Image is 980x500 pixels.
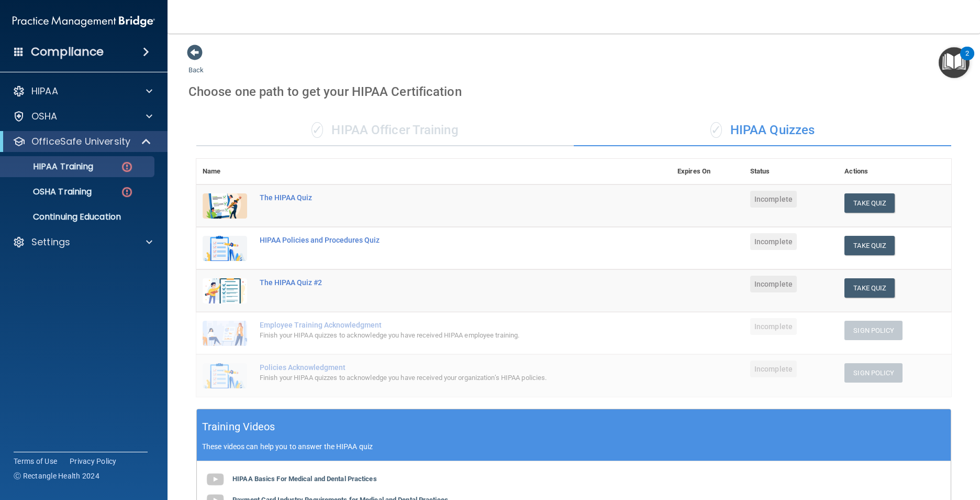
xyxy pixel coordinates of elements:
[311,122,323,138] span: ✓
[750,361,797,377] span: Incomplete
[844,236,895,255] button: Take Quiz
[13,11,155,32] img: PMB logo
[196,115,574,146] div: HIPAA Officer Training
[31,45,104,59] h4: Compliance
[7,187,92,197] p: OSHA Training
[744,159,838,184] th: Status
[7,161,93,172] p: HIPAA Training
[750,276,797,292] span: Incomplete
[260,193,619,202] div: The HIPAA Quiz
[13,85,152,97] a: HIPAA
[120,186,133,199] img: danger-circle.6113f641.png
[13,110,152,123] a: OSHA
[750,191,797,208] span: Incomplete
[14,456,57,466] a: Terms of Use
[965,53,969,67] div: 2
[202,418,275,436] h5: Training Videos
[844,193,895,213] button: Take Quiz
[205,469,226,490] img: gray_youtube_icon.38fcd6cc.png
[31,110,58,123] p: OSHA
[120,160,133,173] img: danger-circle.6113f641.png
[31,135,130,148] p: OfficeSafe University
[844,363,903,383] button: Sign Policy
[799,426,967,468] iframe: Drift Widget Chat Controller
[939,47,970,78] button: Open Resource Center, 2 new notifications
[844,278,895,298] button: Take Quiz
[260,329,619,342] div: Finish your HIPAA quizzes to acknowledge you have received HIPAA employee training.
[188,53,204,74] a: Back
[31,236,70,248] p: Settings
[260,278,619,287] div: The HIPAA Quiz #2
[196,159,253,184] th: Name
[232,475,377,483] b: HIPAA Basics For Medical and Dental Practices
[750,318,797,335] span: Incomplete
[260,372,619,384] div: Finish your HIPAA quizzes to acknowledge you have received your organization’s HIPAA policies.
[13,135,152,148] a: OfficeSafe University
[13,236,152,248] a: Settings
[844,321,903,340] button: Sign Policy
[574,115,951,146] div: HIPAA Quizzes
[7,212,150,222] p: Continuing Education
[671,159,744,184] th: Expires On
[202,442,945,451] p: These videos can help you to answer the HIPAA quiz
[260,321,619,329] div: Employee Training Acknowledgment
[14,471,99,481] span: Ⓒ Rectangle Health 2024
[710,122,722,138] span: ✓
[260,363,619,372] div: Policies Acknowledgment
[750,233,797,250] span: Incomplete
[260,236,619,244] div: HIPAA Policies and Procedures Quiz
[31,85,58,97] p: HIPAA
[70,456,117,466] a: Privacy Policy
[838,159,951,184] th: Actions
[188,77,959,107] div: Choose one path to get your HIPAA Certification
